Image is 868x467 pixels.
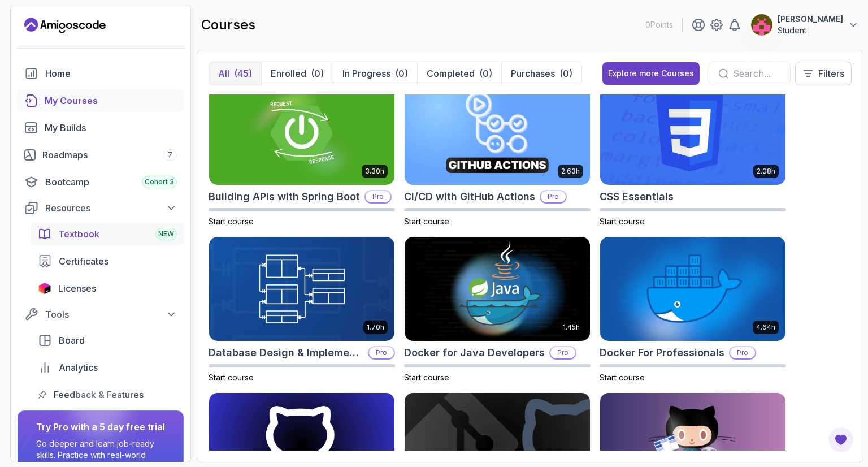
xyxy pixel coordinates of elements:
[18,116,184,139] a: builds
[38,283,51,294] img: jetbrains icon
[559,67,572,80] div: (0)
[404,345,545,361] h2: Docker for Java Developers
[145,178,174,187] span: Cohort 3
[750,14,859,36] button: user profile image[PERSON_NAME]Student
[333,62,417,85] button: In Progress(0)
[18,144,184,166] a: roadmaps
[795,62,852,85] button: Filters
[218,67,229,80] p: All
[31,277,184,300] a: licenses
[395,67,408,80] div: (0)
[168,150,172,159] span: 7
[45,67,177,80] div: Home
[756,323,775,332] p: 4.64h
[234,67,252,80] div: (45)
[45,175,177,189] div: Bootcamp
[54,388,144,401] span: Feedback & Features
[18,198,184,218] button: Resources
[561,167,580,176] p: 2.63h
[342,67,390,80] p: In Progress
[600,217,645,226] span: Start course
[365,167,384,176] p: 3.30h
[209,62,261,85] button: All(45)
[31,329,184,352] a: board
[367,323,384,332] p: 1.70h
[209,189,360,205] h2: Building APIs with Spring Boot
[733,67,781,80] input: Search...
[778,14,843,25] p: [PERSON_NAME]
[18,62,184,85] a: home
[600,81,785,185] img: CSS Essentials card
[602,62,700,85] button: Explore more Courses
[757,167,775,176] p: 2.08h
[366,191,390,202] p: Pro
[404,189,535,205] h2: CI/CD with GitHub Actions
[31,250,184,273] a: certificates
[311,67,324,80] div: (0)
[417,62,501,85] button: Completed(0)
[209,81,394,185] img: Building APIs with Spring Boot card
[778,25,843,36] p: Student
[31,383,184,406] a: feedback
[563,323,580,332] p: 1.45h
[31,223,184,245] a: textbook
[209,237,394,341] img: Database Design & Implementation card
[427,67,475,80] p: Completed
[501,62,581,85] button: Purchases(0)
[45,201,177,215] div: Resources
[541,191,566,202] p: Pro
[59,334,85,347] span: Board
[45,308,177,321] div: Tools
[600,189,674,205] h2: CSS Essentials
[31,356,184,379] a: analytics
[209,345,363,361] h2: Database Design & Implementation
[405,237,590,341] img: Docker for Java Developers card
[261,62,333,85] button: Enrolled(0)
[24,16,106,34] a: Landing page
[158,230,174,239] span: NEW
[58,227,99,241] span: Textbook
[18,304,184,325] button: Tools
[405,81,590,185] img: CI/CD with GitHub Actions card
[369,347,394,358] p: Pro
[271,67,306,80] p: Enrolled
[818,67,844,80] p: Filters
[600,237,785,341] img: Docker For Professionals card
[550,347,575,358] p: Pro
[511,67,555,80] p: Purchases
[730,347,755,358] p: Pro
[645,19,673,31] p: 0 Points
[600,345,724,361] h2: Docker For Professionals
[59,254,108,268] span: Certificates
[209,373,254,382] span: Start course
[59,361,98,374] span: Analytics
[404,217,449,226] span: Start course
[404,373,449,382] span: Start course
[608,68,694,79] div: Explore more Courses
[827,426,854,453] button: Open Feedback Button
[45,121,177,135] div: My Builds
[479,67,492,80] div: (0)
[18,171,184,193] a: bootcamp
[751,14,772,36] img: user profile image
[42,148,177,162] div: Roadmaps
[58,282,96,295] span: Licenses
[18,89,184,112] a: courses
[201,16,255,34] h2: courses
[45,94,177,107] div: My Courses
[209,217,254,226] span: Start course
[600,373,645,382] span: Start course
